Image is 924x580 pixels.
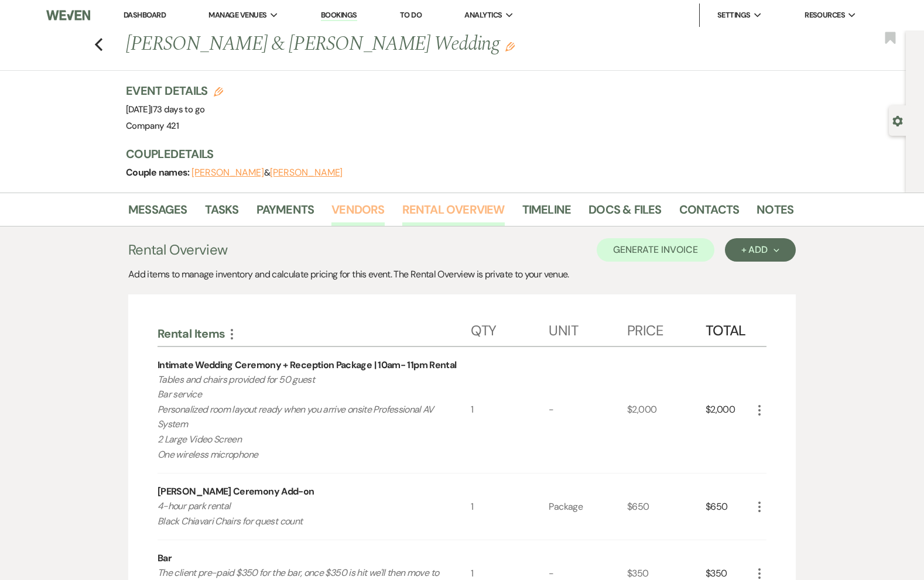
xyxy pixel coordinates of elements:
h1: [PERSON_NAME] & [PERSON_NAME] Wedding [126,30,651,59]
div: Unit [549,311,627,346]
div: + Add [741,245,779,255]
span: Manage Venues [208,9,266,21]
a: Vendors [331,200,384,226]
a: Timeline [522,200,571,226]
a: To Do [400,10,422,20]
button: [PERSON_NAME] [270,168,343,177]
h3: Couple Details [126,146,782,162]
button: Open lead details [892,115,903,126]
a: Dashboard [124,10,166,20]
div: Bar [158,551,172,565]
p: 4-hour park rental Black Chiavari Chairs for quest count [158,499,439,528]
div: 1 [471,473,549,540]
div: $650 [627,473,706,540]
span: | [150,104,204,115]
span: [DATE] [126,104,204,115]
div: Rental Items [158,326,471,341]
div: Intimate Wedding Ceremony + Reception Package | 10am- 11pm Rental [158,358,456,372]
button: Generate Invoice [597,238,714,262]
div: [PERSON_NAME] Ceremony Add-on [158,485,314,499]
div: $650 [706,473,752,540]
span: & [191,167,343,179]
span: Couple names: [126,166,191,179]
img: Weven Logo [46,3,91,28]
span: Analytics [464,9,502,21]
a: Payments [256,200,314,226]
button: [PERSON_NAME] [191,168,264,177]
p: Tables and chairs provided for 50 guest Bar service Personalized room layout ready when you arriv... [158,372,439,462]
a: Notes [757,200,793,226]
h3: Rental Overview [128,239,227,260]
h3: Event Details [126,83,223,99]
span: Company 421 [126,120,179,132]
div: $2,000 [706,347,752,473]
div: $2,000 [627,347,706,473]
div: Package [549,473,627,540]
span: Settings [717,9,751,21]
a: Contacts [679,200,740,226]
div: Price [627,311,706,346]
div: Add items to manage inventory and calculate pricing for this event. The Rental Overview is privat... [128,267,796,282]
a: Bookings [321,10,357,21]
div: Total [706,311,752,346]
a: Tasks [205,200,239,226]
span: Resources [805,9,845,21]
div: 1 [471,347,549,473]
button: + Add [725,238,796,262]
div: - [549,347,627,473]
div: Qty [471,311,549,346]
a: Docs & Files [588,200,661,226]
a: Rental Overview [402,200,505,226]
button: Edit [505,41,515,52]
a: Messages [128,200,187,226]
span: 73 days to go [153,104,205,115]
